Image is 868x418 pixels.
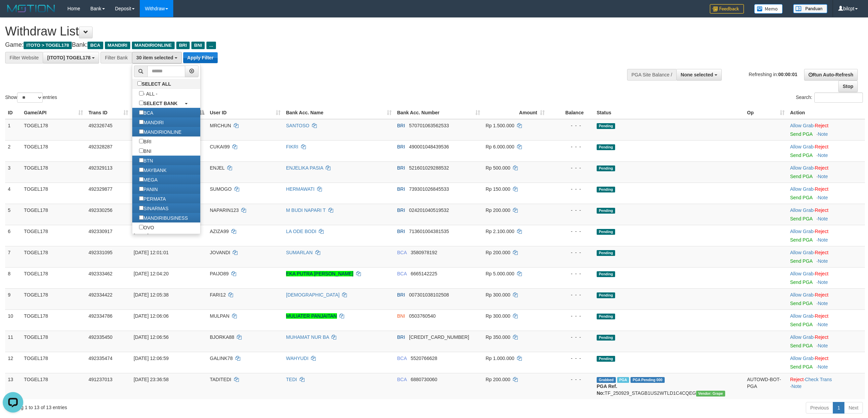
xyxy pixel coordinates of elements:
span: BNI [397,313,405,319]
a: M BUDI NAPARI T [286,207,326,213]
td: · [787,183,865,204]
a: Send PGA [790,131,812,137]
span: Pending [597,250,615,256]
th: Game/API: activate to sort column ascending [21,106,86,119]
span: · [790,292,815,298]
span: BCA [87,42,103,49]
td: TOGEL178 [21,267,86,288]
a: Allow Grab [790,271,813,276]
span: MANDIRIONLINE [132,42,175,49]
span: BCA [397,356,407,361]
a: Allow Grab [790,207,813,213]
input: MAYBANK [139,168,144,172]
span: · [790,334,815,340]
span: Rp 500.000 [486,165,510,171]
input: SELECT BANK [139,101,144,105]
span: Copy 007301038102508 to clipboard [409,292,449,298]
a: Stop [838,81,858,92]
a: MULIATER PANJAITAN [286,313,337,319]
label: OVO [132,222,161,232]
button: Open LiveChat chat widget [3,3,23,23]
th: User ID: activate to sort column ascending [207,106,283,119]
th: Trans ID: activate to sort column ascending [86,106,131,119]
td: TOGEL178 [21,246,86,267]
span: AZIZA99 [210,229,229,234]
span: Marked by bilcs1 [617,377,629,383]
label: MAYBANK [132,165,173,175]
input: MANDIRIONLINE [139,129,144,134]
a: Note [818,237,828,243]
a: Send PGA [790,216,812,221]
a: SANTOSO [286,123,309,128]
a: Note [818,153,828,158]
span: [DATE] 23:36:58 [134,377,168,382]
label: MANDIRIBUSINESS [132,213,195,222]
a: Send PGA [790,301,812,306]
a: Send PGA [790,195,812,200]
td: · [787,140,865,161]
span: Refreshing in: [749,71,797,77]
td: TOGEL178 [21,373,86,399]
span: Copy 521601029288532 to clipboard [409,165,449,171]
span: · [790,229,815,234]
th: Date Trans.: activate to sort column descending [131,106,207,119]
a: Allow Grab [790,356,813,361]
span: · [790,186,815,192]
div: Filter Bank [100,52,132,63]
a: Send PGA [790,279,812,285]
td: TOGEL178 [21,309,86,331]
td: TOGEL178 [21,204,86,225]
span: Copy 713601004381535 to clipboard [409,229,449,234]
span: Pending [597,292,615,298]
a: Send PGA [790,364,812,370]
span: GALINK78 [210,356,233,361]
span: Pending [597,271,615,277]
th: Bank Acc. Number: activate to sort column ascending [394,106,483,119]
a: Allow Grab [790,186,813,192]
td: TOGEL178 [21,183,86,204]
span: FARI12 [210,292,226,298]
th: Bank Acc. Name: activate to sort column ascending [283,106,394,119]
label: Search: [796,92,863,103]
span: BCA [397,377,407,382]
input: BRI [139,139,144,143]
a: ENJELIKA PASIA [286,165,323,171]
a: Allow Grab [790,313,813,319]
td: TF_250929_STAGB1US2WTLD1C4CQEG [594,373,744,399]
span: BCA [397,250,407,255]
span: JOVANDI [210,250,230,255]
label: BTN [132,156,160,165]
span: ... [206,42,216,49]
td: · [787,288,865,309]
label: BNI [132,146,158,156]
span: 492328287 [89,144,112,149]
a: Note [818,343,828,348]
div: Filter Website [5,52,43,63]
a: Reject [815,144,828,149]
span: · [790,123,815,128]
label: BRI [132,136,158,146]
span: Copy 024201040519532 to clipboard [409,207,449,213]
span: Pending [597,187,615,192]
a: Reject [815,356,828,361]
a: Note [818,258,828,264]
a: Send PGA [790,343,812,348]
a: Check Trans [805,377,832,382]
a: Note [818,364,828,370]
a: LA ODE BODI [286,229,316,234]
span: Copy 6880730060 to clipboard [411,377,437,382]
td: · [787,204,865,225]
td: TOGEL178 [21,161,86,183]
b: SELECT BANK [144,101,178,106]
td: · [787,267,865,288]
span: Copy 570701063562533 to clipboard [409,123,449,128]
td: · [787,331,865,352]
a: Next [844,402,863,414]
td: · [787,246,865,267]
input: SELECT ALL [137,81,142,86]
td: TOGEL178 [21,140,86,161]
td: 13 [5,373,21,399]
td: 2 [5,140,21,161]
input: - ALL - [139,91,144,96]
span: 492326745 [89,123,112,128]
